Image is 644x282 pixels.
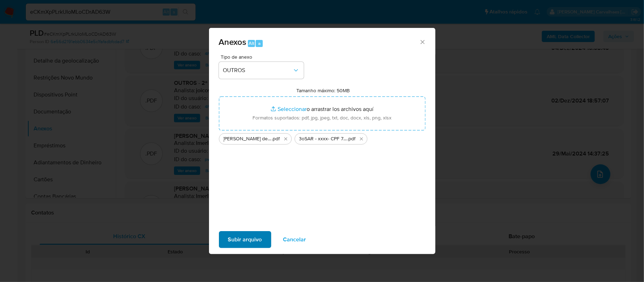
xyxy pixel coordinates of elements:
span: Subir arquivo [228,232,262,247]
span: OUTROS [223,67,292,74]
button: Eliminar 3oSAR - xxxx- CPF 70302990275 - LUENE RUFINO DE JESUS.pdf [357,135,366,143]
button: OUTROS [219,62,304,79]
span: 3oSAR - xxxx- CPF 70302990275 - [PERSON_NAME] DE [PERSON_NAME] [299,135,348,142]
span: a [258,40,261,47]
ul: Archivos seleccionados [219,130,425,145]
span: Anexos [219,36,246,48]
span: .pdf [272,135,280,142]
span: .pdf [348,135,356,142]
button: Eliminar Mulan Luene Rufino de Jesus 631047215_2025_10_02_10_48_21 - Tabla dinámica 1.pdf [282,135,290,143]
label: Tamanho máximo: 50MB [296,87,350,94]
span: [PERSON_NAME] de [PERSON_NAME] 631047215_2025_10_02_10_48_21 - Tabla dinámica 1 [224,135,272,142]
button: Cancelar [274,231,315,248]
button: Cerrar [419,39,425,45]
span: Tipo de anexo [221,54,306,59]
span: Cancelar [283,232,306,247]
span: Alt [249,40,254,47]
button: Subir arquivo [219,231,271,248]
